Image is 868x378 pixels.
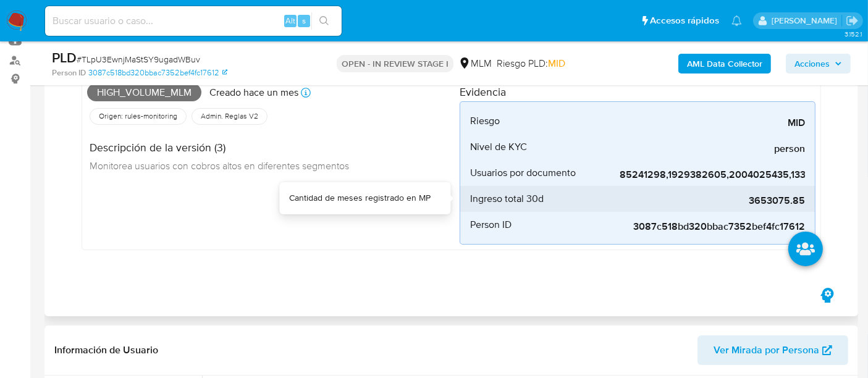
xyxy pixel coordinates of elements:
span: Acciones [794,54,830,73]
a: Notificaciones [731,15,742,26]
span: Monitorea usuarios con cobros altos en diferentes segmentos [90,159,349,172]
span: Origen: rules-monitoring [98,111,179,121]
span: 3087c518bd320bbac7352bef4fc17612 [620,220,805,233]
span: 3.152.1 [845,29,862,39]
b: Person ID [52,67,86,78]
h4: Evidencia [460,85,815,99]
b: PLD [52,48,77,67]
p: dalia.goicochea@mercadolibre.com.mx [772,15,841,27]
div: MLM [458,57,492,70]
span: Alt [285,15,295,27]
span: Usuarios por documento [470,167,576,179]
h1: Información de Usuario [54,344,158,356]
button: search-icon [311,12,337,30]
input: Buscar usuario o caso... [45,13,342,29]
b: AML Data Collector [687,54,762,73]
span: s [302,15,306,27]
span: Person ID [470,219,512,231]
span: Accesos rápidos [650,14,719,27]
div: Cantidad de meses registrado en MP [289,192,431,204]
button: AML Data Collector [678,54,771,73]
h4: Descripción de la versión (3) [90,141,349,154]
a: Salir [846,14,859,27]
a: 3087c518bd320bbac7352bef4fc17612 [88,67,227,78]
button: Ver Mirada por Persona [697,335,848,365]
span: person [620,143,805,155]
span: Riesgo PLD: [497,57,565,70]
span: MID [620,117,805,129]
p: OPEN - IN REVIEW STAGE I [337,55,453,72]
span: Admin. Reglas V2 [200,111,259,121]
span: 3653075.85 [620,195,805,207]
span: Nivel de KYC [470,141,527,153]
span: Ingreso total 30d [470,193,544,205]
span: Ver Mirada por Persona [714,335,819,365]
span: Riesgo [470,115,500,127]
span: MID [548,56,565,70]
span: 85241298,1929382605,2004025435,1335151806 [620,169,805,181]
p: Creado hace un mes [209,86,298,99]
span: High_volume_mlm [87,83,201,102]
button: Acciones [786,54,851,73]
span: # TLpU3EwnjMaStSY9ugadWBuv [77,53,200,65]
